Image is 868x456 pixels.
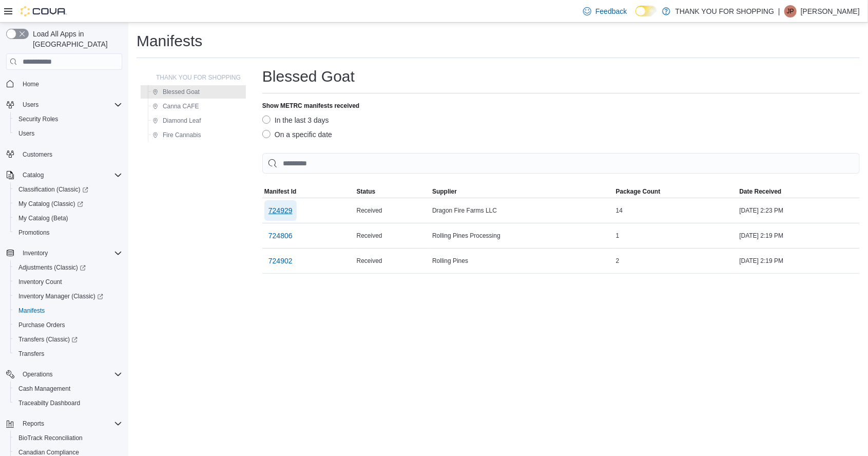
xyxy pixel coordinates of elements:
span: Status [357,187,376,196]
span: Security Roles [14,113,122,125]
span: Operations [18,368,122,381]
span: Package Count [616,187,661,196]
a: Transfers [14,348,48,360]
span: Transfers (Classic) [14,333,122,346]
button: Manifests [10,303,126,318]
span: 2 [616,257,620,265]
span: BioTrack Reconciliation [14,432,122,444]
button: 724902 [264,251,297,271]
div: [DATE] 2:19 PM [738,255,860,267]
img: Cova [21,6,67,16]
a: Transfers (Classic) [10,332,126,347]
span: Transfers [18,350,44,358]
a: Cash Management [14,383,74,395]
span: Rolling Pines [432,257,468,265]
button: 724806 [264,225,297,246]
span: Reports [18,417,122,430]
a: Feedback [579,1,631,22]
span: Customers [23,150,52,159]
a: Adjustments (Classic) [14,261,90,274]
span: BioTrack Reconciliation [18,434,83,442]
span: Traceabilty Dashboard [14,397,122,409]
span: Transfers [14,348,122,360]
span: Cash Management [18,385,70,393]
a: Traceabilty Dashboard [14,397,84,409]
span: Classification (Classic) [14,183,122,196]
label: In the last 3 days [262,114,329,126]
button: Blessed Goat [148,86,204,98]
span: Received [357,206,382,215]
span: Purchase Orders [18,321,65,329]
span: My Catalog (Beta) [14,212,122,224]
a: Promotions [14,226,54,239]
a: Manifests [14,305,49,317]
span: Adjustments (Classic) [18,263,86,272]
div: Joe Pepe [784,5,797,17]
span: Users [14,127,122,140]
span: Traceabilty Dashboard [18,399,80,407]
button: 724929 [264,200,297,221]
span: Canna CAFE [163,102,199,110]
a: Users [14,127,38,140]
span: Inventory Manager (Classic) [14,290,122,302]
span: Inventory Manager (Classic) [18,292,103,300]
span: Catalog [23,171,44,179]
a: My Catalog (Classic) [10,197,126,211]
button: Operations [2,367,126,382]
span: Classification (Classic) [18,185,88,194]
span: Manifests [18,307,45,315]
a: My Catalog (Classic) [14,198,87,210]
span: Users [18,129,34,138]
button: Canna CAFE [148,100,203,112]
button: Customers [2,147,126,162]
span: Users [23,101,38,109]
span: Dragon Fire Farms LLC [432,206,497,215]
button: Catalog [2,168,126,182]
button: Home [2,76,126,91]
span: Operations [23,370,53,378]
span: Promotions [14,226,122,239]
span: Security Roles [18,115,58,123]
span: Adjustments (Classic) [14,261,122,274]
button: Users [10,126,126,141]
button: Promotions [10,225,126,240]
p: THANK YOU FOR SHOPPING [676,5,775,17]
div: [DATE] 2:19 PM [738,230,860,242]
span: THANK YOU FOR SHOPPING [156,73,241,82]
button: Purchase Orders [10,318,126,332]
h1: Manifests [137,31,202,51]
span: Received [357,232,382,240]
button: Users [18,99,43,111]
span: Date Received [740,187,782,196]
button: Diamond Leaf [148,115,205,127]
span: Received [357,257,382,265]
span: JP [787,5,794,17]
span: 724902 [268,256,293,266]
a: My Catalog (Beta) [14,212,72,224]
span: Feedback [595,6,627,16]
span: Rolling Pines Processing [432,232,500,240]
span: Load All Apps in [GEOGRAPHIC_DATA] [29,29,122,49]
span: Cash Management [14,383,122,395]
a: Classification (Classic) [10,182,126,197]
button: Reports [2,416,126,431]
span: My Catalog (Classic) [14,198,122,210]
button: Catalog [18,169,48,181]
span: 724929 [268,205,293,216]
span: Manifests [14,305,122,317]
button: Security Roles [10,112,126,126]
span: Users [18,99,122,111]
button: Fire Cannabis [148,129,205,141]
button: Cash Management [10,382,126,396]
p: | [778,5,780,17]
span: 14 [616,206,623,215]
button: Inventory [2,246,126,260]
h1: Blessed Goat [262,66,355,87]
span: Inventory [18,247,122,259]
button: Reports [18,417,48,430]
span: Purchase Orders [14,319,122,331]
button: BioTrack Reconciliation [10,431,126,445]
span: Home [18,77,122,90]
a: Inventory Count [14,276,66,288]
